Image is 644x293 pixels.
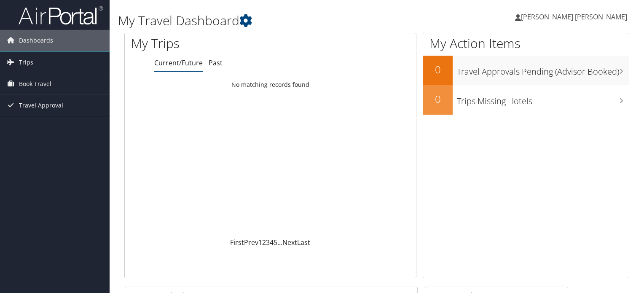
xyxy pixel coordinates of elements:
img: airportal-logo.png [19,5,103,25]
h2: 0 [423,92,453,106]
h1: My Action Items [423,35,629,52]
a: 5 [274,238,277,247]
a: 0Travel Approvals Pending (Advisor Booked) [423,56,629,85]
h1: My Travel Dashboard [118,12,463,30]
a: 2 [262,238,266,247]
a: Next [282,238,297,247]
span: … [277,238,282,247]
span: Travel Approval [19,95,63,116]
a: Current/Future [154,58,203,67]
span: Trips [19,52,33,73]
a: 4 [270,238,274,247]
a: [PERSON_NAME] [PERSON_NAME] [515,4,636,30]
span: Book Travel [19,73,51,94]
span: [PERSON_NAME] [PERSON_NAME] [521,12,627,22]
a: Last [297,238,310,247]
h3: Trips Missing Hotels [457,91,629,107]
td: No matching records found [125,77,416,92]
a: 3 [266,238,270,247]
a: Prev [244,238,258,247]
h1: My Trips [131,35,288,52]
a: Past [209,58,223,67]
a: 1 [258,238,262,247]
a: First [230,238,244,247]
h3: Travel Approvals Pending (Advisor Booked) [457,62,629,78]
h2: 0 [423,62,453,77]
span: Dashboards [19,30,53,51]
a: 0Trips Missing Hotels [423,85,629,115]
